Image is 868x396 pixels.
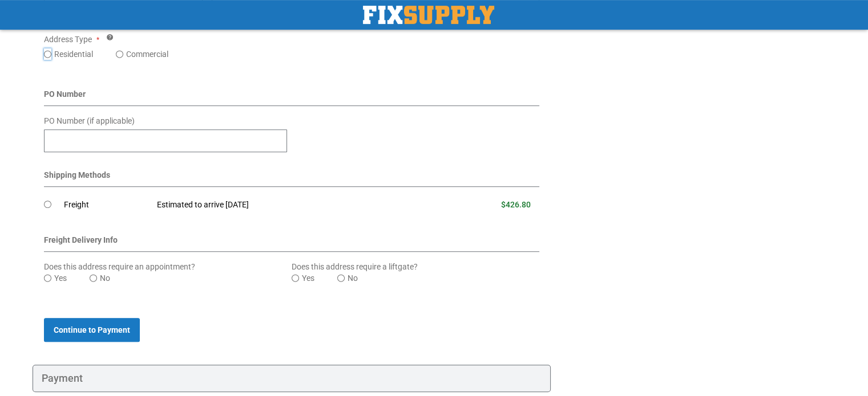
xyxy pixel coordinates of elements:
div: Shipping Methods [44,169,540,187]
button: Continue to Payment [44,318,140,342]
span: Continue to Payment [54,325,130,334]
div: Freight Delivery Info [44,234,540,252]
td: Freight [64,193,148,218]
div: Payment [33,365,551,392]
span: Does this address require an appointment? [44,262,195,271]
span: Address Type [44,35,92,44]
span: Does this address require a liftgate? [292,262,418,271]
label: Residential [54,48,93,60]
span: $426.80 [501,200,531,209]
label: Yes [302,272,314,284]
div: PO Number [44,88,540,106]
label: No [100,272,110,284]
label: Yes [54,272,67,284]
label: Commercial [126,48,168,60]
td: Estimated to arrive [DATE] [148,193,422,218]
span: PO Number (if applicable) [44,116,135,125]
img: Fix Industrial Supply [363,6,494,24]
a: store logo [363,6,494,24]
label: No [348,272,358,284]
